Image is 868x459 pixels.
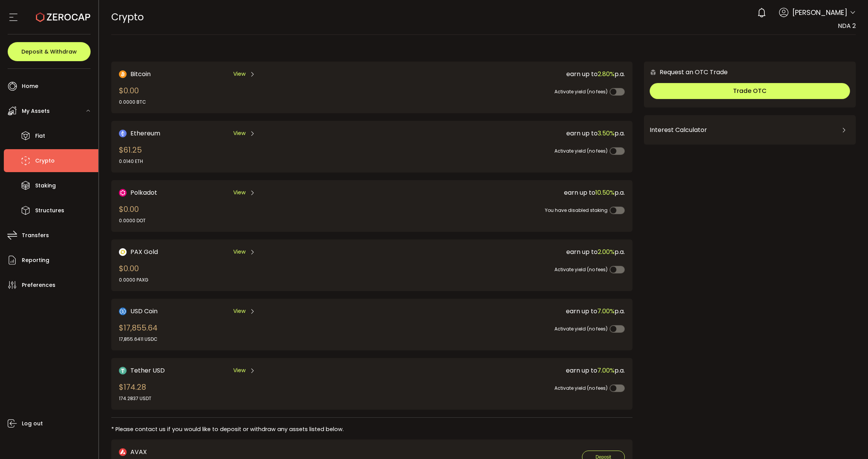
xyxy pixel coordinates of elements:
span: Activate yield (no fees) [554,326,608,332]
div: $0.00 [119,85,146,106]
div: $0.00 [119,203,146,224]
span: Crypto [111,10,144,24]
div: $174.28 [119,381,151,402]
div: Interest Calculator [650,121,850,139]
img: Bitcoin [119,70,127,78]
span: Bitcoin [130,69,151,79]
div: earn up to p.a. [362,306,625,316]
span: 7.00% [597,307,614,316]
div: earn up to p.a. [362,188,625,197]
span: Fiat [35,130,45,142]
span: Crypto [35,155,55,166]
span: Transfers [22,230,49,241]
div: Request an OTC Trade [644,67,728,77]
img: PAX Gold [119,248,127,256]
span: [PERSON_NAME] [792,7,847,18]
button: Trade OTC [650,83,850,99]
img: USD Coin [119,308,127,315]
span: Polkadot [130,188,157,197]
span: Activate yield (no fees) [554,266,608,273]
div: 0.0000 DOT [119,217,146,224]
span: View [233,129,245,137]
img: Tether USD [119,367,127,374]
div: $17,855.64 [119,322,158,343]
img: DOT [119,189,127,197]
span: Reporting [22,255,49,266]
div: 174.2837 USDT [119,395,151,402]
span: View [233,366,245,374]
span: 3.50% [598,129,614,138]
div: $61.25 [119,144,143,165]
span: View [233,189,245,197]
span: 10.50% [595,188,614,197]
span: Log out [22,418,43,429]
span: Ethereum [130,129,160,138]
button: Deposit & Withdraw [8,42,91,61]
span: View [233,70,245,78]
div: 0.0000 BTC [119,99,146,106]
span: You have disabled staking [545,207,608,213]
span: Staking [35,180,56,191]
span: 7.00% [597,366,614,375]
span: Activate yield (no fees) [554,88,608,95]
div: earn up to p.a. [362,366,625,375]
div: earn up to p.a. [362,129,625,138]
div: * Please contact us if you would like to deposit or withdraw any assets listed below. [111,425,632,433]
span: USD Coin [130,306,158,316]
span: Home [22,81,38,92]
span: Preferences [22,280,55,291]
span: Activate yield (no fees) [554,385,608,391]
div: earn up to p.a. [362,69,625,79]
div: 0.0000 PAXG [119,277,148,283]
span: Tether USD [130,366,165,375]
span: 2.80% [598,70,614,78]
div: 17,855.6411 USDC [119,336,158,343]
span: Deposit & Withdraw [21,49,77,54]
span: AVAX [130,447,147,457]
div: $0.00 [119,263,148,283]
div: earn up to p.a. [362,247,625,257]
span: PAX Gold [130,247,158,257]
img: 6nGpN7MZ9FLuBP83NiajKbTRY4UzlzQtBKtCrLLspmCkSvCZHBKvY3NxgQaT5JnOQREvtQ257bXeeSTueZfAPizblJ+Fe8JwA... [650,69,657,76]
span: Structures [35,205,64,216]
span: My Assets [22,106,50,117]
span: 2.00% [598,247,614,256]
iframe: Chat Widget [830,422,868,459]
span: View [233,248,245,256]
span: View [233,307,245,315]
img: Ethereum [119,130,127,137]
div: 0.0140 ETH [119,158,143,165]
span: NDA 2 [838,21,856,30]
span: Trade OTC [733,86,767,95]
img: avax_portfolio.png [119,448,127,456]
span: Activate yield (no fees) [554,148,608,154]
